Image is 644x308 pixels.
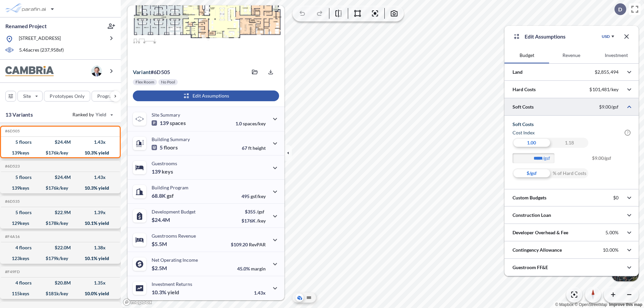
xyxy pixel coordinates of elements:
[242,145,266,151] p: 67
[248,145,252,151] span: ft
[605,230,619,236] p: 5.00%
[525,33,566,41] p: Edit Assumptions
[152,233,196,239] p: Guestrooms Revenue
[67,109,117,120] button: Ranked by Yield
[161,79,175,85] p: No Pool
[152,281,192,287] p: Investment Returns
[296,294,304,302] button: Aerial View
[133,90,279,101] button: Edit Assumptions
[133,69,170,75] p: # 6d505
[136,79,154,85] p: Flex Room
[513,229,568,236] p: Developer Overhead & Fee
[167,289,179,296] span: yield
[513,247,562,253] p: Contingency Allowance
[152,192,174,199] p: 68.8K
[625,130,631,136] span: ?
[241,209,266,214] p: $355
[19,47,64,54] p: 5.46 acres ( 237,958 sf)
[241,193,266,199] p: 495
[96,111,107,118] span: Yield
[513,86,536,93] p: Hard Costs
[4,199,20,204] h5: Click to copy the code
[305,294,313,302] button: Site Plan
[257,209,264,214] span: /gsf
[613,195,619,201] p: $0
[5,66,54,76] img: BrandImage
[575,302,607,307] a: OpenStreetMap
[513,264,548,271] p: Guestroom FF&E
[44,91,90,102] button: Prototypes Only
[152,265,168,271] p: $2.5M
[241,218,266,224] p: $176K
[595,69,619,75] p: $2,855,494
[550,168,588,178] div: % of Hard Costs
[152,241,168,247] p: $5.5M
[543,155,558,162] label: /gsf
[251,266,266,271] span: margin
[91,66,102,76] img: user logo
[555,302,574,307] a: Mapbox
[589,86,619,93] p: $101,481/key
[152,217,171,223] p: $24.4M
[251,193,266,199] span: gsf/key
[5,111,33,119] p: 13 Variants
[152,136,190,142] p: Building Summary
[549,47,594,63] button: Revenue
[592,153,631,168] span: $9.00/gsf
[513,129,535,136] h6: Cost index
[513,121,631,128] h5: Soft Costs
[19,35,61,43] p: [STREET_ADDRESS]
[609,302,642,307] a: Improve this map
[603,247,619,253] p: 10.00%
[4,234,20,239] h5: Click to copy the code
[123,298,152,306] a: Mapbox homepage
[513,194,546,201] p: Custom Budgets
[513,212,551,219] p: Construction Loan
[152,161,177,166] p: Guestrooms
[4,164,20,169] h5: Click to copy the code
[249,242,266,247] span: RevPAR
[167,192,174,199] span: gsf
[164,144,178,151] span: floors
[253,145,266,151] span: height
[17,91,43,102] button: Site
[152,144,178,151] p: 5
[4,269,20,274] h5: Click to copy the code
[257,218,266,224] span: /key
[602,34,610,39] div: USD
[97,93,116,100] p: Program
[594,47,639,63] button: Investment
[152,168,173,175] p: 139
[231,242,266,247] p: $109.20
[170,120,186,126] span: spaces
[50,93,85,100] p: Prototypes Only
[550,138,588,148] div: 1.18
[243,121,266,126] span: spaces/key
[618,6,622,12] p: D
[513,69,523,75] p: Land
[152,120,186,126] p: 139
[152,289,179,296] p: 10.3%
[152,112,180,118] p: Site Summary
[254,290,266,296] p: 1.43x
[235,121,266,126] p: 1.0
[133,69,151,75] span: Variant
[4,129,20,133] h5: Click to copy the code
[152,209,196,214] p: Development Budget
[237,266,266,271] p: 45.0%
[92,91,128,102] button: Program
[162,168,173,175] span: keys
[152,257,198,263] p: Net Operating Income
[23,93,31,100] p: Site
[513,138,550,148] div: 1.00
[513,168,550,178] div: $/gsf
[504,47,549,63] button: Budget
[152,185,189,190] p: Building Program
[5,22,47,30] p: Renamed Project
